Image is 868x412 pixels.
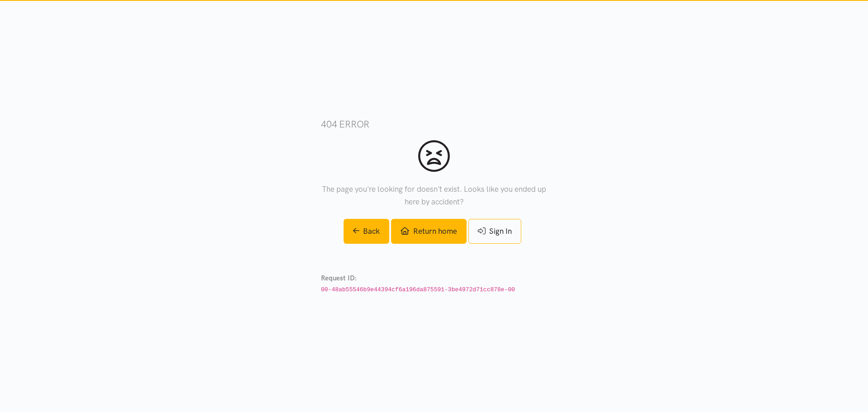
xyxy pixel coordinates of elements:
p: The page you're looking for doesn't exist. Looks like you ended up here by accident? [321,183,547,208]
code: 00-48ab55546b9e44394cf6a196da875591-3be4972d71cc878e-00 [321,286,515,293]
a: Back [344,219,390,244]
h3: 404 error [321,118,547,131]
strong: Request ID: [321,274,357,282]
a: Return home [391,219,466,244]
a: Sign In [468,219,521,244]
